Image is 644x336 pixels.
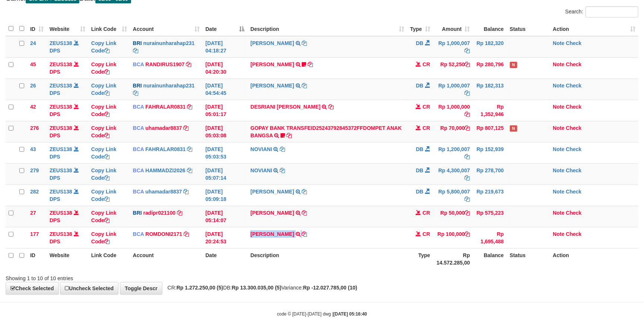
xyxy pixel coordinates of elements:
[47,36,88,58] td: DPS
[47,57,88,79] td: DPS
[130,22,203,36] th: Account: activate to sort column ascending
[433,121,473,142] td: Rp 70,000
[566,125,582,131] a: Check
[47,206,88,227] td: DPS
[465,210,470,216] a: Copy Rp 50,000 to clipboard
[88,22,130,36] th: Link Code: activate to sort column ascending
[407,22,433,36] th: Type: activate to sort column ascending
[423,210,430,216] span: CR
[250,231,294,237] a: [PERSON_NAME]
[553,189,565,195] a: Note
[91,167,117,181] a: Copy Link Code
[433,185,473,206] td: Rp 5,800,007
[553,167,565,173] a: Note
[187,146,192,152] a: Copy FAHRALAR0831 to clipboard
[473,163,507,185] td: Rp 278,700
[280,146,285,152] a: Copy NOVIANI to clipboard
[566,189,582,195] a: Check
[88,248,130,269] th: Link Code
[566,104,582,110] a: Check
[465,196,470,202] a: Copy Rp 5,800,007 to clipboard
[433,36,473,58] td: Rp 1,000,007
[30,61,36,67] span: 45
[250,125,402,138] a: GOPAY BANK TRANSFEID25243792845372FFDOMPET ANAK BANGSA
[47,185,88,206] td: DPS
[177,285,223,291] strong: Rp 1.272.250,00 (5)
[60,282,118,295] a: Uncheck Selected
[47,22,88,36] th: Website: activate to sort column ascending
[145,167,185,173] a: HAMMADZI2026
[50,231,72,237] a: ZEUS138
[203,121,248,142] td: [DATE] 05:03:08
[6,272,263,282] div: Showing 1 to 10 of 10 entries
[145,231,182,237] a: ROMDONI2171
[473,206,507,227] td: Rp 575,223
[47,227,88,248] td: DPS
[433,22,473,36] th: Amount: activate to sort column ascending
[30,189,39,195] span: 282
[145,146,185,152] a: FAHRALAR0831
[133,48,138,54] a: Copy nurainunharahap231 to clipboard
[433,163,473,185] td: Rp 4,300,007
[91,104,117,117] a: Copy Link Code
[50,210,72,216] a: ZEUS138
[203,57,248,79] td: [DATE] 04:20:30
[203,248,248,269] th: Date
[30,146,36,152] span: 43
[30,40,36,46] span: 24
[203,100,248,121] td: [DATE] 05:01:17
[183,125,188,131] a: Copy uhamadar8837 to clipboard
[566,167,582,173] a: Check
[133,104,144,110] span: BCA
[27,248,47,269] th: ID
[145,125,182,131] a: uhamadar8837
[30,83,36,89] span: 26
[286,132,292,138] a: Copy GOPAY BANK TRANSFEID25243792845372FFDOMPET ANAK BANGSA to clipboard
[566,146,582,152] a: Check
[91,210,117,223] a: Copy Link Code
[280,167,285,173] a: Copy NOVIANI to clipboard
[510,62,517,68] span: Has Note
[465,125,470,131] a: Copy Rp 70,000 to clipboard
[91,125,117,138] a: Copy Link Code
[120,282,162,295] a: Toggle Descr
[145,189,182,195] a: uhamadar8837
[586,6,638,17] input: Search:
[473,22,507,36] th: Balance
[433,79,473,100] td: Rp 1,000,007
[473,100,507,121] td: Rp 1,352,946
[187,167,192,173] a: Copy HAMMADZI2026 to clipboard
[47,142,88,163] td: DPS
[145,104,185,110] a: FAHRALAR0831
[416,146,423,152] span: DB
[553,210,565,216] a: Note
[553,104,565,110] a: Note
[553,40,565,46] a: Note
[423,125,430,131] span: CR
[433,206,473,227] td: Rp 50,000
[247,248,407,269] th: Description
[143,83,195,89] a: nurainunharahap231
[30,231,39,237] span: 177
[302,40,307,46] a: Copy NURAINUN HARAHAP to clipboard
[433,227,473,248] td: Rp 100,000
[303,285,358,291] strong: Rp -12.027.785,00 (10)
[553,231,565,237] a: Note
[473,227,507,248] td: Rp 1,695,488
[250,61,294,67] a: [PERSON_NAME]
[50,40,72,46] a: ZEUS138
[329,104,334,110] a: Copy DESRIANI NATALIS T to clipboard
[47,163,88,185] td: DPS
[465,175,470,181] a: Copy Rp 4,300,007 to clipboard
[553,146,565,152] a: Note
[133,189,144,195] span: BCA
[133,167,144,173] span: BCA
[50,83,72,89] a: ZEUS138
[333,311,367,317] strong: [DATE] 05:16:40
[250,146,272,152] a: NOVIANI
[465,231,470,237] a: Copy Rp 100,000 to clipboard
[565,6,638,17] label: Search:
[553,61,565,67] a: Note
[465,61,470,67] a: Copy Rp 52,250 to clipboard
[302,210,307,216] a: Copy DANA TEGARJALERPR to clipboard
